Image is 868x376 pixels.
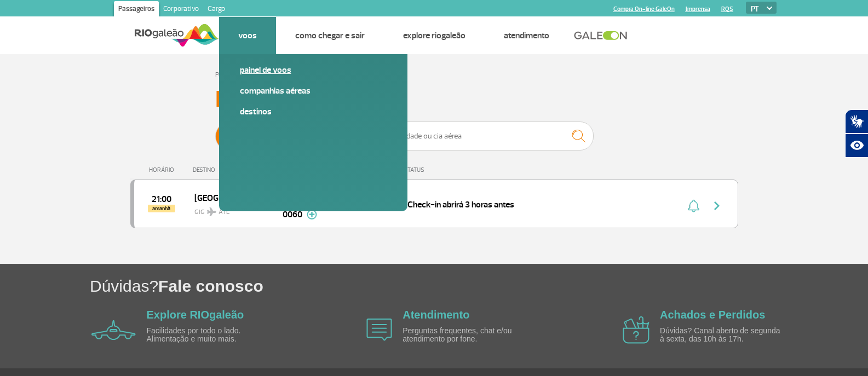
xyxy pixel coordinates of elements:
h1: Dúvidas? [90,275,868,297]
a: Cargo [203,1,229,19]
button: Abrir recursos assistivos. [845,134,868,158]
span: 2025-10-02 21:00:00 [152,195,171,203]
input: Voo, cidade ou cia aérea [375,122,594,151]
img: sino-painel-voo.svg [688,199,699,212]
a: Explore RIOgaleão [147,309,244,321]
span: GIG [194,201,265,217]
span: Fale conosco [158,277,263,295]
h3: Painel de Voos [215,86,653,113]
p: Facilidades por todo o lado. Alimentação e muito mais. [147,327,273,344]
img: mais-info-painel-voo.svg [307,210,317,219]
img: airplane icon [91,320,136,340]
a: Como chegar e sair [295,30,365,41]
span: 0060 [283,208,302,221]
a: RQS [721,5,733,13]
a: Passageiros [114,1,159,19]
span: [GEOGRAPHIC_DATA] [194,190,265,205]
p: Dúvidas? Canal aberto de segunda à sexta, das 10h às 17h. [660,327,786,344]
div: DESTINO [193,166,273,173]
a: Painel de voos [240,64,387,76]
span: ATL [219,207,229,217]
a: Voos [238,30,257,41]
a: Achados e Perdidos [660,309,765,321]
div: Plugin de acessibilidade da Hand Talk. [845,109,868,158]
a: Atendimento [403,309,469,321]
img: airplane icon [366,319,392,341]
img: airplane icon [623,316,649,344]
a: Companhias Aéreas [240,85,387,97]
a: Corporativo [159,1,203,19]
span: amanhã [148,205,175,212]
img: destiny_airplane.svg [207,207,216,216]
a: Compra On-line GaleOn [613,5,675,13]
a: Atendimento [504,30,549,41]
a: Página Inicial [215,71,249,79]
p: Perguntas frequentes, chat e/ou atendimento por fone. [403,327,528,344]
a: Imprensa [686,5,710,13]
a: Explore RIOgaleão [403,30,465,41]
a: Destinos [240,106,387,118]
img: seta-direita-painel-voo.svg [710,199,723,212]
div: STATUS [399,166,488,173]
div: HORÁRIO [134,166,193,173]
span: Check-in abrirá 3 horas antes [407,199,514,210]
button: Abrir tradutor de língua de sinais. [845,109,868,134]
